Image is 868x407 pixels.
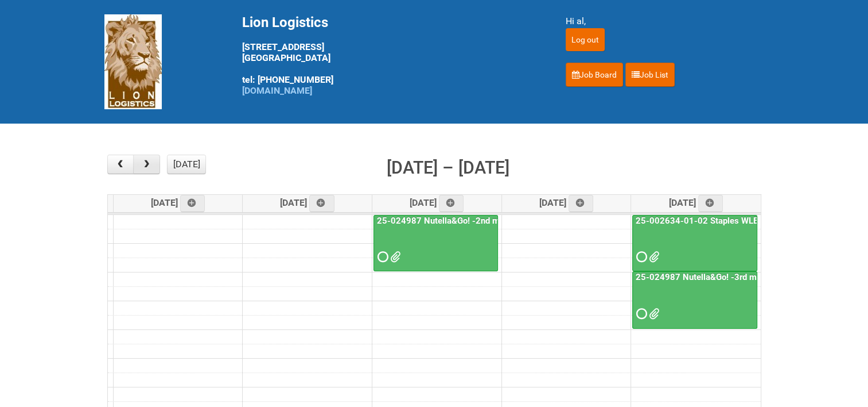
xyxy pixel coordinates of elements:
a: 25-024987 Nutella&Go! -2nd mailing day [373,215,498,272]
span: Lion Logistics [242,14,328,30]
a: Job Board [566,63,623,87]
a: 25-024987 Nutella&Go! -3rd mailing day [633,272,796,282]
span: [DATE] [539,197,594,208]
a: 25-024987 Nutella&Go! -3rd mailing day [632,271,757,328]
a: Job List [625,63,675,87]
span: Requested [636,253,644,261]
a: Add an event [439,195,464,212]
button: [DATE] [167,155,206,174]
div: Hi al, [566,14,764,28]
span: GROUP 1001.jpg JNF 25-002634-01 Staples WLE 2025 - 6th Mailing.doc LPF 25-002634-01 Staples 2025 ... [649,253,657,261]
span: [DATE] [280,197,334,208]
span: [DATE] [669,197,723,208]
a: Lion Logistics [104,56,162,67]
a: Add an event [569,195,594,212]
img: Lion Logistics [104,14,162,109]
span: Requested [377,253,386,261]
a: Add an event [698,195,723,212]
span: [DATE] [410,197,464,208]
a: [DOMAIN_NAME] [242,85,312,96]
a: Add an event [309,195,334,212]
h2: [DATE] – [DATE] [387,155,509,181]
span: 25-024987-01-05 Nutella and Go - MDN Left over (REVISE).xlsx Nutella and Go Mailing 2 - Lion Addr... [390,253,398,261]
a: 25-024987 Nutella&Go! -2nd mailing day [375,216,539,226]
span: Requested [636,310,644,318]
span: [DATE] [151,197,205,208]
a: 25-002634-01-02 Staples WLE 2025 Community - Sixth Mailing [632,215,757,272]
span: Grp 1006 Type 6 2..jpg Grp 1006 Type 6 1.4.jpg 25-024987-01-05 Nutella and Go - 3rd mailing - Lio... [649,310,657,318]
div: [STREET_ADDRESS] [GEOGRAPHIC_DATA] tel: [PHONE_NUMBER] [242,14,537,96]
a: Add an event [180,195,205,212]
input: Log out [566,28,605,51]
